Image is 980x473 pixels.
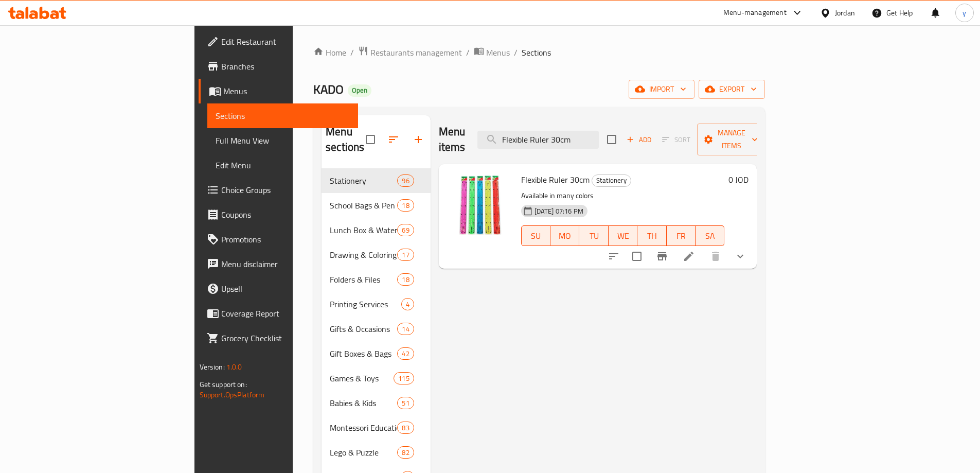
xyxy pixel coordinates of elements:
span: Sections [522,46,551,59]
img: Flexible Ruler 30cm [447,172,513,238]
span: Select section [601,129,622,150]
span: FR [671,229,691,243]
a: Edit Restaurant [199,29,358,54]
div: Stationery96 [322,168,431,193]
span: Montessori Educational Toys [330,422,397,434]
div: Gift Boxes & Bags42 [322,341,431,366]
div: School Bags & Pen Bags18 [322,193,431,218]
span: Edit Menu [216,159,350,171]
button: MO [550,225,579,246]
span: [DATE] 07:16 PM [530,206,587,216]
span: export [707,83,757,96]
button: Add section [406,127,431,152]
div: Stationery [592,174,631,187]
a: Sections [207,103,358,128]
button: Manage items [697,124,766,155]
h2: Menu items [439,124,466,155]
span: Printing Services [330,298,401,310]
span: Gift Boxes & Bags [330,347,397,360]
span: Select all sections [360,129,381,150]
span: Coverage Report [221,307,350,320]
span: Upsell [221,283,350,295]
div: items [397,323,414,335]
button: TH [637,225,666,246]
a: Support.OpsPlatform [200,388,265,401]
svg: Show Choices [734,250,746,262]
div: Open [348,84,371,97]
span: 115 [394,374,413,383]
span: Edit Restaurant [221,36,350,48]
span: Grocery Checklist [221,332,350,344]
span: Gifts & Occasions [330,323,397,335]
a: Menu disclaimer [199,252,358,276]
span: School Bags & Pen Bags [330,199,397,212]
span: 42 [398,349,413,359]
span: 83 [398,423,413,433]
span: Add [625,134,653,146]
div: Printing Services4 [322,292,431,317]
div: Lunch Box & Water Bottles69 [322,218,431,242]
p: Available in many colors [521,189,725,202]
span: Sort sections [381,127,406,152]
li: / [514,46,518,59]
div: Games & Toys [330,372,394,384]
span: 18 [398,201,413,211]
span: SU [526,229,546,243]
input: search [477,131,599,149]
nav: breadcrumb [313,46,765,59]
div: Gifts & Occasions14 [322,317,431,341]
span: Coupons [221,208,350,221]
li: / [466,46,470,59]
span: Get support on: [200,378,247,391]
div: items [397,347,414,360]
div: items [397,273,414,286]
span: Manage items [705,127,758,152]
div: Drawing & Coloring17 [322,242,431,267]
span: Select section first [655,132,697,148]
span: Menus [486,46,510,59]
div: items [394,372,414,384]
div: Babies & Kids [330,397,397,409]
span: 69 [398,225,413,235]
span: Add item [622,132,655,148]
a: Edit menu item [683,250,695,262]
div: items [397,446,414,459]
span: 1.0.0 [226,360,242,374]
button: FR [667,225,696,246]
span: 96 [398,176,413,186]
span: Version: [200,360,225,374]
div: items [397,224,414,236]
span: Folders & Files [330,273,397,286]
span: 17 [398,250,413,260]
span: 4 [402,300,414,309]
a: Restaurants management [358,46,462,59]
span: TH [642,229,662,243]
button: show more [728,244,753,269]
a: Choice Groups [199,178,358,202]
span: 14 [398,324,413,334]
span: Branches [221,60,350,73]
span: Open [348,86,371,95]
div: Babies & Kids51 [322,391,431,415]
a: Promotions [199,227,358,252]
span: Sections [216,110,350,122]
div: Lego & Puzzle82 [322,440,431,465]
span: 51 [398,398,413,408]
button: TU [579,225,608,246]
span: TU [583,229,604,243]
a: Branches [199,54,358,79]
span: Promotions [221,233,350,246]
span: WE [613,229,633,243]
span: Lego & Puzzle [330,446,397,459]
button: SA [696,225,724,246]
span: Drawing & Coloring [330,249,397,261]
div: Jordan [835,7,855,19]
a: Coupons [199,202,358,227]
